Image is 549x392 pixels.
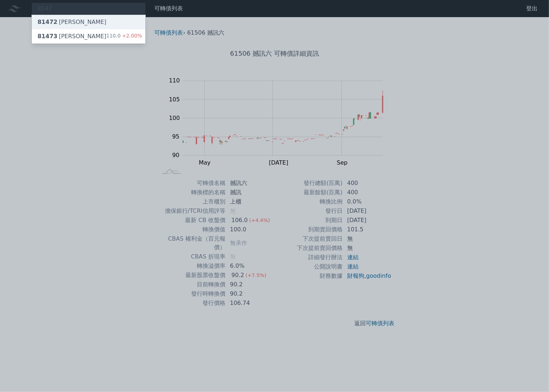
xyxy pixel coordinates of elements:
span: 81473 [38,33,58,40]
div: [PERSON_NAME] [38,18,106,26]
span: +2.00% [121,33,142,39]
div: 110.0 [106,32,142,41]
a: 81472[PERSON_NAME] [32,15,145,29]
div: [PERSON_NAME] [38,32,106,41]
a: 81473[PERSON_NAME] 110.0+2.00% [32,29,145,44]
span: 81472 [38,19,58,25]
